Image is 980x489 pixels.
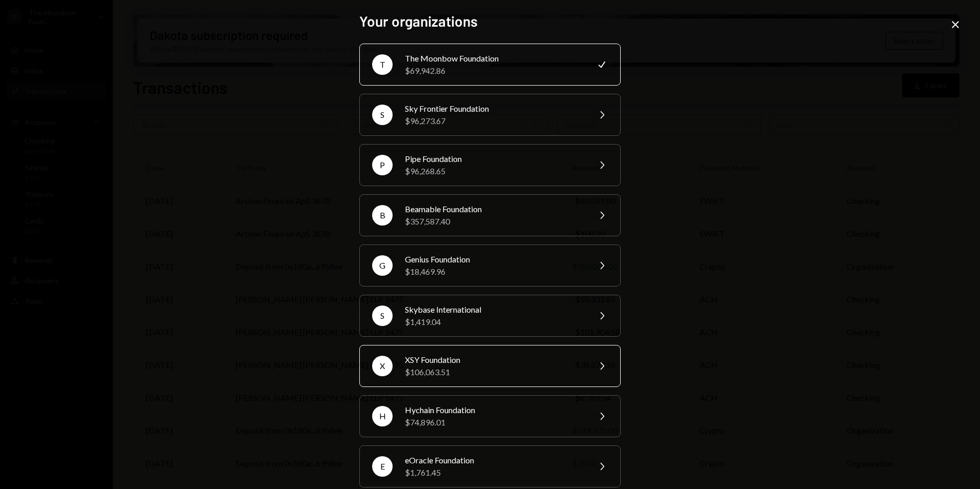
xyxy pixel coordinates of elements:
div: Beamable Foundation [405,203,583,215]
h2: Your organizations [359,11,621,31]
button: HHychain Foundation$74,896.01 [359,395,621,437]
button: TThe Moonbow Foundation$69,942.86 [359,44,621,86]
div: $74,896.01 [405,416,583,429]
div: P [372,155,393,175]
div: Skybase International [405,303,583,316]
div: X [372,356,393,376]
div: $96,273.67 [405,115,583,127]
div: $357,587.40 [405,215,583,228]
div: Genius Foundation [405,253,583,266]
div: B [372,205,393,226]
div: eOracle Foundation [405,454,583,466]
div: E [372,456,393,477]
div: $1,761.45 [405,466,583,479]
div: The Moonbow Foundation [405,52,583,65]
button: EeOracle Foundation$1,761.45 [359,445,621,487]
div: Hychain Foundation [405,404,583,416]
div: H [372,406,393,426]
div: Sky Frontier Foundation [405,103,583,115]
div: XSY Foundation [405,354,583,366]
div: $96,268.65 [405,165,583,177]
div: $69,942.86 [405,65,583,77]
button: BBeamable Foundation$357,587.40 [359,194,621,236]
button: GGenius Foundation$18,469.96 [359,244,621,287]
button: SSkybase International$1,419.04 [359,295,621,337]
button: PPipe Foundation$96,268.65 [359,144,621,186]
div: S [372,105,393,125]
div: Pipe Foundation [405,153,583,165]
div: S [372,305,393,326]
div: $106,063.51 [405,366,583,378]
button: SSky Frontier Foundation$96,273.67 [359,94,621,136]
div: $18,469.96 [405,266,583,278]
button: XXSY Foundation$106,063.51 [359,345,621,387]
div: G [372,255,393,276]
div: T [372,54,393,75]
div: $1,419.04 [405,316,583,328]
